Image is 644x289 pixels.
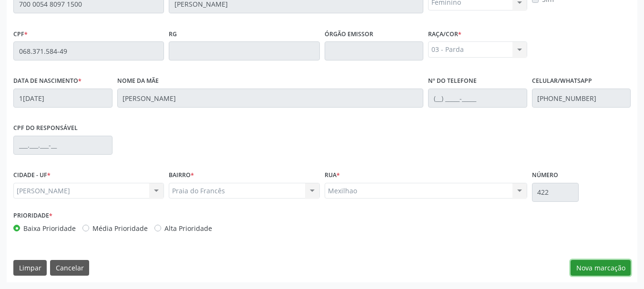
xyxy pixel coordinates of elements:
label: CPF do responsável [13,121,78,136]
label: Prioridade [13,209,52,223]
label: Data de nascimento [13,74,82,89]
input: ___.___.___-__ [13,136,112,155]
label: Média Prioridade [92,223,148,233]
label: CPF [13,27,28,41]
label: Rua [325,168,340,183]
label: RG [169,27,177,41]
label: Alta Prioridade [164,223,212,233]
input: (__) _____-_____ [428,89,527,108]
button: Cancelar [50,260,89,276]
input: (__) _____-_____ [532,89,631,108]
label: Celular/WhatsApp [532,74,592,89]
input: __/__/____ [13,89,112,108]
label: BAIRRO [169,168,194,183]
label: Raça/cor [428,27,461,41]
label: Número [532,168,558,183]
label: Órgão emissor [325,27,373,41]
label: Nome da mãe [117,74,159,89]
label: Baixa Prioridade [23,223,76,233]
button: Limpar [13,260,47,276]
label: CIDADE - UF [13,168,51,183]
label: Nº do Telefone [428,74,477,89]
button: Nova marcação [571,260,631,276]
